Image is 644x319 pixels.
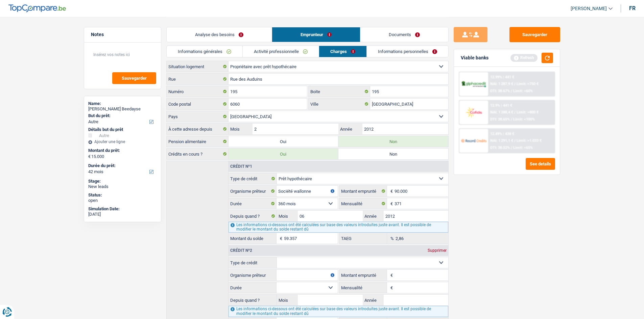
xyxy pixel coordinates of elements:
[167,27,272,42] a: Analyse des besoins
[339,198,387,209] label: Mensualité
[229,295,277,305] label: Depuis quand ?
[88,192,157,198] div: Status:
[229,211,277,221] label: Depuis quand ?
[629,5,636,11] div: fr
[526,158,555,170] button: See details
[360,27,448,42] a: Documents
[516,138,541,143] span: Limit: >1.033 €
[122,76,147,80] span: Sauvegarder
[88,139,157,144] div: Ajouter une ligne
[387,233,396,244] span: %
[88,198,157,203] div: open
[513,89,532,93] span: Limit: <60%
[509,27,560,42] button: Sauvegarder
[339,282,387,293] label: Mensualité
[490,89,509,93] span: DTI: 38.67%
[88,179,157,184] div: Stage:
[514,82,515,86] span: /
[88,206,157,212] div: Simulation Date:
[490,75,514,79] div: 12.99% | 441 €
[426,248,448,252] div: Supprimer
[167,99,229,109] label: Code postal
[461,106,486,118] img: Cofidis
[88,101,157,106] div: Name:
[229,270,277,281] label: Organisme prêteur
[514,138,515,143] span: /
[88,154,91,159] span: €
[91,32,154,37] h5: Notes
[298,295,362,305] input: MM
[490,103,512,108] div: 12.9% | 441 €
[384,295,448,305] input: AAAA
[363,295,384,305] label: Année
[8,4,66,12] img: TopCompare Logo
[516,82,538,86] span: Limit: >750 €
[339,233,387,244] label: TAEG
[319,46,366,57] a: Charges
[88,163,156,168] label: Durée du prêt:
[514,110,515,114] span: /
[367,46,448,57] a: Informations personnelles
[309,86,370,97] label: Boite
[229,282,277,293] label: Durée
[167,74,229,84] label: Rue
[384,211,448,221] input: AAAA
[88,148,156,153] label: Montant du prêt:
[510,117,512,122] span: /
[387,282,395,293] span: €
[298,211,362,221] input: MM
[513,145,532,150] span: Limit: <65%
[229,222,448,233] div: Les informations ci-dessous ont été calculées sur base des valeurs introduites juste avant. Il es...
[229,173,277,184] label: Type de crédit
[309,99,370,109] label: Ville
[167,61,229,72] label: Situation logement
[88,127,157,132] div: Détails but du prêt
[112,72,156,84] button: Sauvegarder
[339,270,387,281] label: Montant emprunté
[229,233,277,244] label: Montant du solde
[338,124,362,134] label: Année
[362,124,448,134] input: AAAA
[490,132,514,136] div: 12.49% | 438 €
[490,110,513,114] span: NAI: 1 288,4 €
[88,184,157,189] div: New leads
[461,134,486,147] img: Record Credits
[229,198,277,209] label: Durée
[490,145,509,150] span: DTI: 38.52%
[565,3,613,14] a: [PERSON_NAME]
[229,248,254,252] div: Crédit nº2
[513,117,534,122] span: Limit: <100%
[490,82,513,86] span: NAI: 1 287,9 €
[363,211,384,221] label: Année
[272,27,360,42] a: Emprunteur
[510,54,538,61] div: Refresh
[338,149,448,159] label: Non
[510,145,512,150] span: /
[229,124,253,134] label: Mois
[516,110,538,114] span: Limit: >800 €
[167,111,229,122] label: Pays
[253,124,338,134] input: MM
[510,89,512,93] span: /
[167,149,229,159] label: Crédits en cours ?
[229,149,338,159] label: Oui
[387,186,395,196] span: €
[277,233,284,244] span: €
[243,46,319,57] a: Activité professionnelle
[461,55,488,61] div: Viable banks
[88,106,157,112] div: [PERSON_NAME] Beedayse
[277,295,298,305] label: Mois
[461,80,486,88] img: AlphaCredit
[338,136,448,147] label: Non
[339,186,387,196] label: Montant emprunté
[167,86,229,97] label: Numéro
[387,270,395,281] span: €
[229,306,448,317] div: Les informations ci-dessous ont été calculées sur base des valeurs introduites juste avant. Il es...
[88,212,157,217] div: [DATE]
[277,211,298,221] label: Mois
[229,186,277,196] label: Organisme prêteur
[490,117,509,122] span: DTI: 38.65%
[490,138,513,143] span: NAI: 1 291,1 €
[571,6,607,11] span: [PERSON_NAME]
[167,46,242,57] a: Informations générales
